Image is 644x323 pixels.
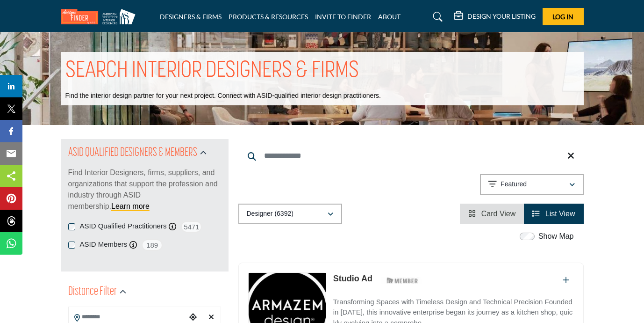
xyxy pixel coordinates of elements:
h2: ASID QUALIFIED DESIGNERS & MEMBERS [68,145,197,161]
input: Search Keyword [238,145,584,167]
input: ASID Members checkbox [68,242,75,249]
a: Learn more [111,202,150,210]
li: List View [524,204,583,224]
a: ABOUT [378,13,401,21]
p: Find Interior Designers, firms, suppliers, and organizations that support the profession and indu... [68,167,221,212]
li: Card View [460,204,524,224]
button: Log In [543,8,584,25]
a: INVITE TO FINDER [315,13,371,21]
button: Designer (6392) [238,204,342,224]
p: Find the interior design partner for your next project. Connect with ASID-qualified interior desi... [65,91,381,101]
h1: SEARCH INTERIOR DESIGNERS & FIRMS [65,57,359,86]
span: Log In [552,13,573,21]
h5: DESIGN YOUR LISTING [467,12,536,21]
img: Site Logo [61,9,140,24]
p: Featured [501,180,527,189]
img: ASID Members Badge Icon [381,275,423,286]
a: PRODUCTS & RESOURCES [229,13,308,21]
p: Studio Ad [333,272,372,285]
h2: Distance Filter [68,284,117,301]
input: ASID Qualified Practitioners checkbox [68,223,75,230]
label: ASID Qualified Practitioners [80,221,167,232]
div: DESIGN YOUR LISTING [454,11,536,22]
a: View List [532,210,575,218]
button: Featured [480,174,584,195]
a: View Card [468,210,515,218]
label: Show Map [538,231,574,242]
span: 189 [142,239,163,251]
a: Search [424,9,449,24]
a: Studio Ad [333,274,372,283]
p: Designer (6392) [247,209,293,219]
span: 5471 [181,221,202,233]
a: Add To List [563,276,569,284]
span: Card View [481,210,516,218]
label: ASID Members [80,239,128,250]
a: DESIGNERS & FIRMS [160,13,222,21]
span: List View [545,210,575,218]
